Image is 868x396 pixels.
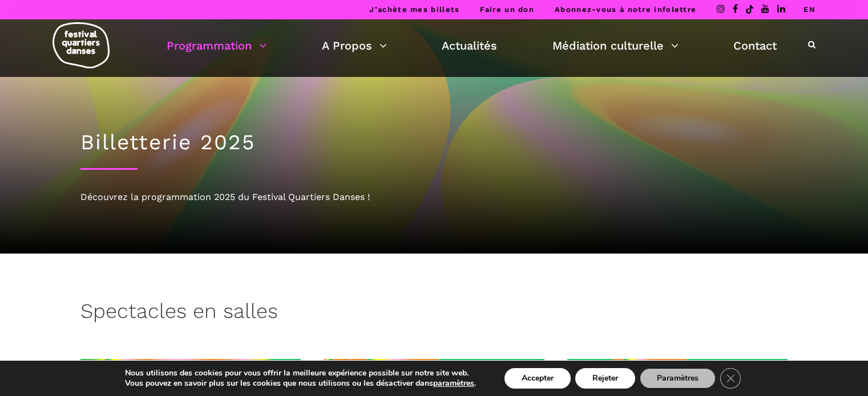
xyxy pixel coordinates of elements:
a: Contact [733,36,777,55]
a: Programmation [167,36,267,55]
div: Découvrez la programmation 2025 du Festival Quartiers Danses ! [80,190,788,205]
p: Nous utilisons des cookies pour vous offrir la meilleure expérience possible sur notre site web. [125,368,476,378]
p: Vous pouvez en savoir plus sur les cookies que nous utilisons ou les désactiver dans . [125,378,476,389]
button: Accepter [504,368,571,389]
a: J’achète mes billets [369,5,459,14]
h3: Spectacles en salles [80,299,278,328]
button: Paramètres [640,368,716,389]
a: A Propos [322,36,387,55]
a: EN [804,5,815,14]
a: Faire un don [480,5,534,14]
a: Abonnez-vous à notre infolettre [555,5,696,14]
button: Close GDPR Cookie Banner [720,368,741,389]
a: Médiation culturelle [552,36,679,55]
img: logo-fqd-med [53,22,110,68]
button: Rejeter [575,368,635,389]
h1: Billetterie 2025 [80,130,788,155]
button: paramètres [433,378,474,389]
a: Actualités [442,36,497,55]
